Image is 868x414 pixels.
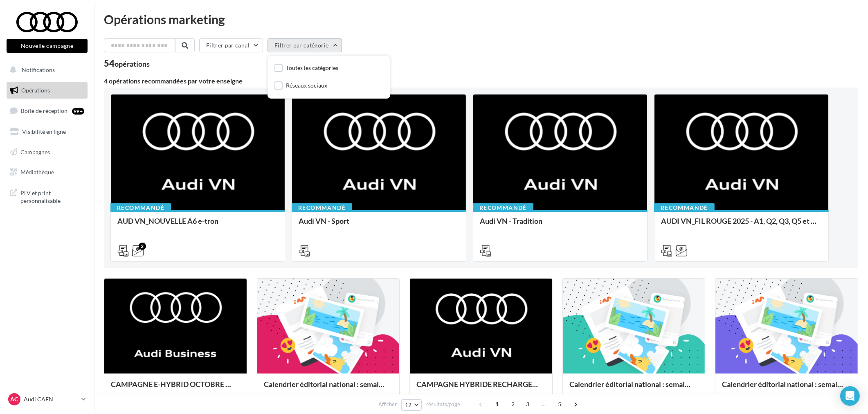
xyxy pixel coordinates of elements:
[426,400,460,408] span: résultats/page
[5,164,89,181] a: Médiathèque
[537,398,550,411] span: ...
[11,395,18,403] span: AC
[72,108,84,115] div: 99+
[378,400,397,408] span: Afficher
[299,217,459,233] div: Audi VN - Sport
[654,203,715,212] div: Recommandé
[20,187,84,205] span: PLV et print personnalisable
[553,398,566,411] span: 5
[264,380,393,396] div: Calendrier éditorial national : semaine du 22.09 au 28.09
[21,87,50,94] span: Opérations
[104,13,858,25] div: Opérations marketing
[5,144,89,161] a: Campagnes
[268,38,342,52] button: Filtrer par catégorie
[840,386,860,406] div: Open Intercom Messenger
[661,217,822,233] div: AUDI VN_FIL ROUGE 2025 - A1, Q2, Q3, Q5 et Q4 e-tron
[5,184,89,208] a: PLV et print personnalisable
[115,60,150,67] div: opérations
[111,380,240,396] div: CAMPAGNE E-HYBRID OCTOBRE B2B
[7,39,88,53] button: Nouvelle campagne
[401,399,422,411] button: 12
[286,81,327,90] div: Réseaux sociaux
[480,217,641,233] div: Audi VN - Tradition
[139,243,146,250] div: 2
[21,107,67,114] span: Boîte de réception
[199,38,263,52] button: Filtrer par canal
[20,169,54,175] span: Médiathèque
[286,64,338,72] div: Toutes les catégories
[110,203,171,212] div: Recommandé
[405,402,412,408] span: 12
[5,123,89,140] a: Visibilité en ligne
[722,380,851,396] div: Calendrier éditorial national : semaine du 08.09 au 14.09
[506,398,519,411] span: 2
[7,391,88,407] a: AC Audi CAEN
[5,61,86,79] button: Notifications
[104,78,858,84] div: 4 opérations recommandées par votre enseigne
[104,59,150,68] div: 54
[521,398,534,411] span: 3
[22,128,66,135] span: Visibilité en ligne
[490,398,504,411] span: 1
[5,102,89,119] a: Boîte de réception99+
[20,148,50,155] span: Campagnes
[416,380,546,396] div: CAMPAGNE HYBRIDE RECHARGEABLE
[117,217,278,233] div: AUD VN_NOUVELLE A6 e-tron
[24,395,78,403] p: Audi CAEN
[22,66,55,73] span: Notifications
[292,203,352,212] div: Recommandé
[473,203,533,212] div: Recommandé
[569,380,699,396] div: Calendrier éditorial national : semaine du 15.09 au 21.09
[5,82,89,99] a: Opérations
